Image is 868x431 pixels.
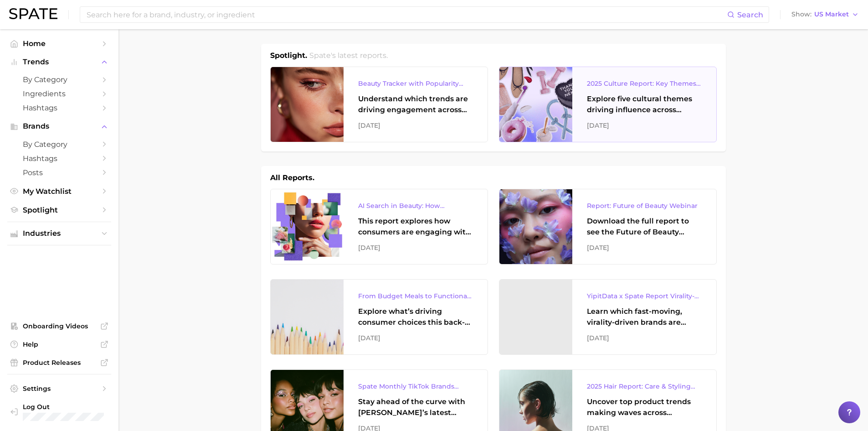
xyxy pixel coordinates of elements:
[358,332,473,343] div: [DATE]
[587,332,702,343] div: [DATE]
[587,291,702,301] div: YipitData x Spate Report Virality-Driven Brands Are Taking a Slice of the Beauty Pie
[23,58,96,66] span: Trends
[7,166,111,180] a: Posts
[9,8,57,19] img: SPATE
[23,104,96,112] span: Hashtags
[86,7,727,22] input: Search here for a brand, industry, or ingredient
[587,216,702,238] div: Download the full report to see the Future of Beauty trends we unpacked during the webinar.
[7,119,111,133] button: Brands
[7,36,111,51] a: Home
[270,50,307,61] h1: Spotlight.
[587,396,702,418] div: Uncover top product trends making waves across platforms — along with key insights into benefits,...
[7,382,111,395] a: Settings
[499,189,717,265] a: Report: Future of Beauty WebinarDownload the full report to see the Future of Beauty trends we un...
[23,403,104,411] span: Log Out
[358,216,473,238] div: This report explores how consumers are engaging with AI-powered search tools — and what it means ...
[358,306,473,328] div: Explore what’s driving consumer choices this back-to-school season From budget-friendly meals to ...
[7,73,111,87] a: by Category
[23,39,96,48] span: Home
[587,242,702,253] div: [DATE]
[358,291,473,301] div: From Budget Meals to Functional Snacks: Food & Beverage Trends Shaping Consumer Behavior This Sch...
[23,154,96,163] span: Hashtags
[23,75,96,84] span: by Category
[358,120,473,131] div: [DATE]
[23,384,96,393] span: Settings
[587,200,702,211] div: Report: Future of Beauty Webinar
[23,358,96,367] span: Product Releases
[587,381,702,392] div: 2025 Hair Report: Care & Styling Products
[270,172,314,183] h1: All Reports.
[23,229,96,238] span: Industries
[7,151,111,166] a: Hashtags
[23,340,96,348] span: Help
[814,12,849,17] span: US Market
[587,78,702,89] div: 2025 Culture Report: Key Themes That Are Shaping Consumer Demand
[358,200,473,211] div: AI Search in Beauty: How Consumers Are Using ChatGPT vs. Google Search
[23,206,96,214] span: Spotlight
[23,140,96,149] span: by Category
[7,184,111,198] a: My Watchlist
[23,187,96,196] span: My Watchlist
[23,122,96,130] span: Brands
[791,12,812,17] span: Show
[7,227,111,240] button: Industries
[358,93,473,115] div: Understand which trends are driving engagement across platforms in the skin, hair, makeup, and fr...
[270,67,488,142] a: Beauty Tracker with Popularity IndexUnderstand which trends are driving engagement across platfor...
[270,189,488,265] a: AI Search in Beauty: How Consumers Are Using ChatGPT vs. Google SearchThis report explores how co...
[358,78,473,89] div: Beauty Tracker with Popularity Index
[309,50,388,61] h2: Spate's latest reports.
[7,338,111,351] a: Help
[270,279,488,355] a: From Budget Meals to Functional Snacks: Food & Beverage Trends Shaping Consumer Behavior This Sch...
[499,67,717,142] a: 2025 Culture Report: Key Themes That Are Shaping Consumer DemandExplore five cultural themes driv...
[7,87,111,101] a: Ingredients
[789,9,861,21] button: ShowUS Market
[358,396,473,418] div: Stay ahead of the curve with [PERSON_NAME]’s latest monthly tracker, spotlighting the fastest-gro...
[358,242,473,253] div: [DATE]
[7,319,111,333] a: Onboarding Videos
[7,203,111,217] a: Spotlight
[23,89,96,98] span: Ingredients
[587,306,702,328] div: Learn which fast-moving, virality-driven brands are leading the pack, the risks of viral growth, ...
[7,400,111,424] a: Log out. Currently logged in with e-mail rking@bellff.com.
[7,356,111,369] a: Product Releases
[587,93,702,115] div: Explore five cultural themes driving influence across beauty, food, and pop culture.
[23,322,96,330] span: Onboarding Videos
[737,10,763,19] span: Search
[7,55,111,69] button: Trends
[499,279,717,355] a: YipitData x Spate Report Virality-Driven Brands Are Taking a Slice of the Beauty PieLearn which f...
[7,137,111,151] a: by Category
[7,101,111,115] a: Hashtags
[23,168,96,177] span: Posts
[358,381,473,392] div: Spate Monthly TikTok Brands Tracker
[587,120,702,131] div: [DATE]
